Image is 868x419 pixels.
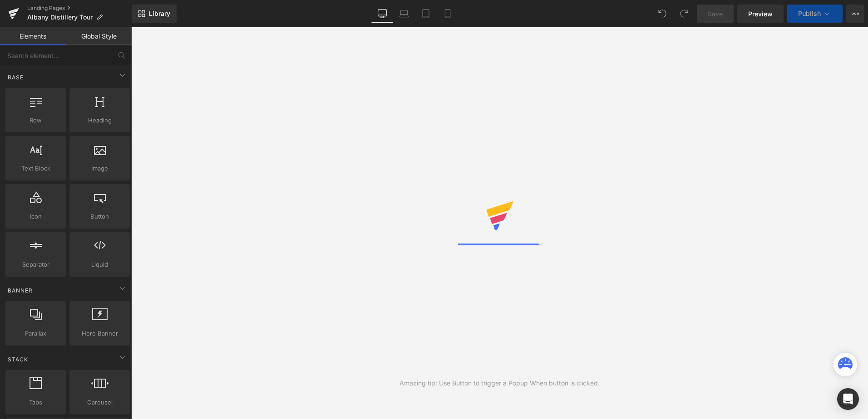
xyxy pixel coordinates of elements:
span: Separator [8,260,63,269]
button: Publish [787,5,843,23]
a: Global Style [66,27,132,45]
button: Redo [675,5,693,23]
span: Image [72,164,127,173]
a: New Library [132,5,177,23]
span: Parallax [8,329,63,338]
span: Heading [72,116,127,125]
span: Library [149,10,170,18]
a: Desktop [371,5,393,23]
span: Albany Distillery Tour [27,14,93,21]
button: More [846,5,864,23]
span: Carousel [72,398,127,407]
a: Preview [737,5,784,23]
span: Button [72,212,127,221]
div: Open Intercom Messenger [837,388,859,410]
a: Landing Pages [27,5,132,12]
span: Text Block [8,164,63,173]
span: Row [8,116,63,125]
span: Base [7,73,25,82]
a: Tablet [415,5,437,23]
span: Publish [798,10,821,17]
span: Liquid [72,260,127,269]
span: Save [708,9,723,19]
span: Preview [748,9,773,19]
a: Mobile [437,5,459,23]
div: Amazing tip: Use Button to trigger a Popup When button is clicked. [399,378,600,388]
a: Laptop [393,5,415,23]
span: Icon [8,212,63,221]
button: Undo [653,5,671,23]
span: Stack [7,355,29,364]
span: Hero Banner [72,329,127,338]
span: Banner [7,286,34,295]
span: Tabs [8,398,63,407]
